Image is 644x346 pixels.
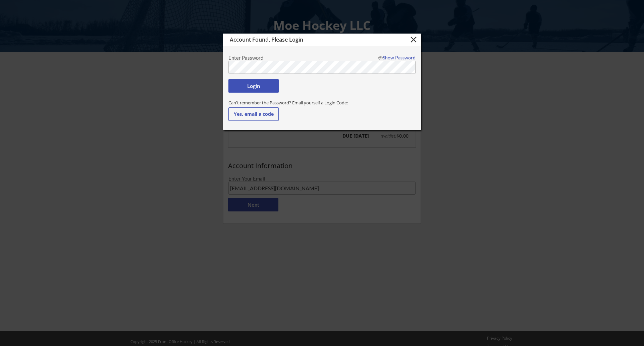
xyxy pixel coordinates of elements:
[228,100,416,106] div: Can't remember the Password? Email yourself a Login Code:
[228,107,279,121] button: Yes, email a code
[228,55,374,60] div: Enter Password
[408,35,419,45] button: close
[375,55,416,60] div: Show Password
[230,37,389,43] div: Account Found, Please Login
[228,79,279,93] button: Login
